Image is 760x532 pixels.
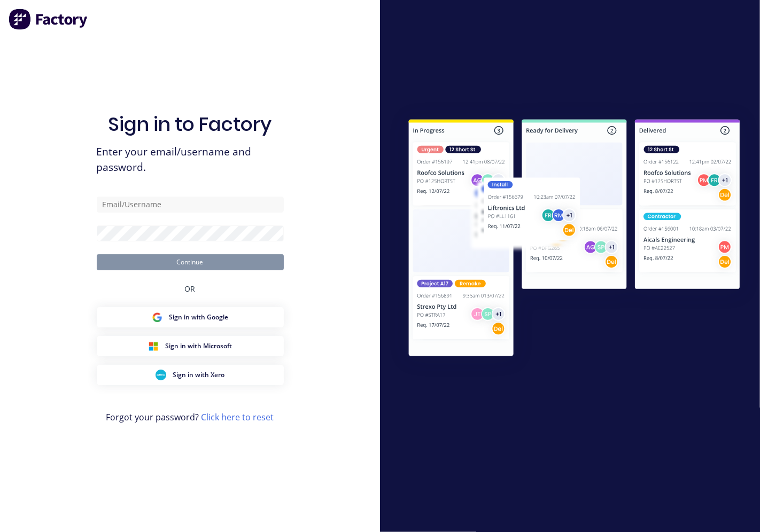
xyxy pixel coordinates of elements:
img: Google Sign in [152,312,162,323]
div: OR [185,270,196,307]
h1: Sign in to Factory [108,113,272,136]
span: Sign in with Microsoft [165,341,232,351]
button: Microsoft Sign inSign in with Microsoft [97,336,284,356]
span: Forgot your password? [106,411,274,424]
button: Xero Sign inSign in with Xero [97,365,284,385]
a: Click here to reset [201,411,274,423]
span: Sign in with Xero [173,370,224,380]
img: Factory [9,9,89,30]
input: Email/Username [97,197,284,213]
span: Enter your email/username and password. [97,144,284,175]
img: Sign in [389,101,760,378]
img: Microsoft Sign in [148,341,159,351]
span: Sign in with Google [169,312,228,322]
button: Continue [97,254,284,270]
button: Google Sign inSign in with Google [97,307,284,327]
img: Xero Sign in [156,370,166,380]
